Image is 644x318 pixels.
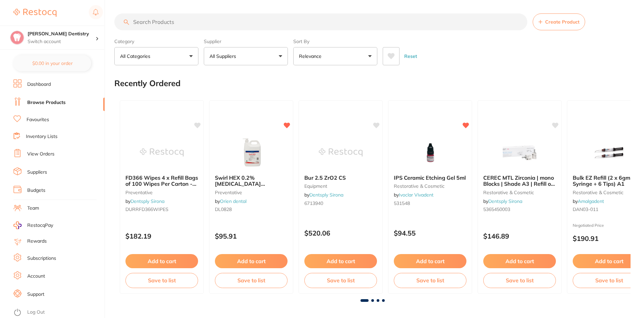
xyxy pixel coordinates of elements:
[114,47,198,65] button: All Categories
[28,38,96,45] p: Switch account
[27,273,45,280] a: Account
[13,55,91,71] button: $0.00 in your order
[114,38,198,44] label: Category
[114,13,527,30] input: Search Products
[215,190,288,195] small: preventative
[304,175,377,181] b: Bur 2.5 ZrO2 CS
[483,207,556,212] small: 5365450003
[578,198,604,204] a: Amalgadent
[215,273,288,288] button: Save to list
[125,232,198,240] p: $182.19
[399,192,433,198] a: Ivoclar Vivadent
[483,175,556,187] b: CEREC MTL Zirconia | mono Blocks | Shade A3 | Refill of 4
[125,190,198,195] small: preventative
[27,99,66,106] a: Browse Products
[215,254,288,268] button: Add to cart
[13,5,56,21] a: Restocq Logo
[27,81,51,88] a: Dashboard
[215,198,247,204] span: by
[13,221,53,229] a: RestocqPay
[120,53,153,60] p: All Categories
[27,116,49,123] a: Favourites
[27,151,54,157] a: View Orders
[299,53,324,60] p: Relevance
[27,187,45,194] a: Budgets
[408,136,452,169] img: IPS Ceramic Etching Gel 5ml
[10,31,24,44] img: Ashmore Dentistry
[587,136,631,169] img: Bulk EZ Refill (2 x 6gm Syringe + 6 Tips) A1
[27,255,56,262] a: Subscriptions
[125,175,198,187] b: FD366 Wipes 4 x Refill Bags of 100 Wipes Per Carton - Wet
[27,238,47,245] a: Rewards
[394,273,466,288] button: Save to list
[394,201,466,206] small: 531548
[204,38,288,44] label: Supplier
[13,9,56,17] img: Restocq Logo
[483,232,556,240] p: $146.89
[483,190,556,195] small: restorative & cosmetic
[483,198,522,204] span: by
[304,229,377,237] p: $520.06
[402,47,419,65] button: Reset
[27,222,53,229] span: RestocqPay
[394,183,466,189] small: restorative & cosmetic
[140,136,184,169] img: FD366 Wipes 4 x Refill Bags of 100 Wipes Per Carton - Wet
[114,79,181,88] h2: Recently Ordered
[304,201,377,206] small: 6713940
[130,198,164,204] a: Dentsply Sirona
[125,198,164,204] span: by
[498,136,541,169] img: CEREC MTL Zirconia | mono Blocks | Shade A3 | Refill of 4
[215,175,288,187] b: Swirl HEX 0.2% Chlorhexidine Mouth Rinse, 5L Pump Bottle
[13,307,103,318] button: Log Out
[293,47,377,65] button: Relevance
[27,205,39,212] a: Team
[304,183,377,189] small: equipment
[26,133,58,140] a: Inventory Lists
[319,136,363,169] img: Bur 2.5 ZrO2 CS
[545,19,579,25] span: Create Product
[488,198,522,204] a: Dentsply Sirona
[125,207,198,212] small: DURRFD366WIPES
[394,192,433,198] span: by
[220,198,247,204] a: Orien dental
[394,254,466,268] button: Add to cart
[125,254,198,268] button: Add to cart
[27,291,44,298] a: Support
[27,309,45,316] a: Log Out
[27,169,47,176] a: Suppliers
[483,273,556,288] button: Save to list
[13,221,22,229] img: RestocqPay
[293,38,377,44] label: Sort By
[309,192,343,198] a: Dentsply Sirona
[533,13,585,30] button: Create Product
[304,254,377,268] button: Add to cart
[304,273,377,288] button: Save to list
[394,229,466,237] p: $94.55
[125,273,198,288] button: Save to list
[28,31,96,37] h4: Ashmore Dentistry
[210,53,239,60] p: All Suppliers
[573,198,604,204] span: by
[483,254,556,268] button: Add to cart
[304,192,343,198] span: by
[394,175,466,181] b: IPS Ceramic Etching Gel 5ml
[229,136,273,169] img: Swirl HEX 0.2% Chlorhexidine Mouth Rinse, 5L Pump Bottle
[204,47,288,65] button: All Suppliers
[215,207,288,212] small: DL0828
[215,232,288,240] p: $95.91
